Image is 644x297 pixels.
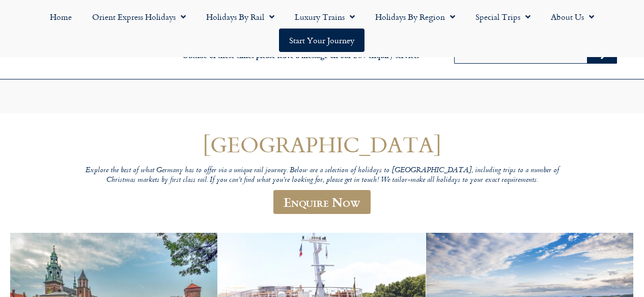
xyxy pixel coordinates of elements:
h6: [DATE] to [DATE] 9am – 5pm Outside of these times please leave a message on our 24/7 enquiry serv... [174,41,427,60]
a: Home [40,5,82,29]
a: Orient Express Holidays [82,5,196,29]
a: Holidays by Region [365,5,465,29]
h1: [GEOGRAPHIC_DATA] [78,132,567,156]
a: Holidays by Rail [196,5,285,29]
a: Start your Journey [279,29,365,52]
a: About Us [541,5,604,29]
nav: Menu [5,5,639,52]
p: Explore the best of what Germany has to offer via a unique rail journey. Below are a selection of... [78,166,567,185]
a: Special Trips [465,5,541,29]
a: Enquire Now [273,190,371,214]
a: Luxury Trains [285,5,365,29]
